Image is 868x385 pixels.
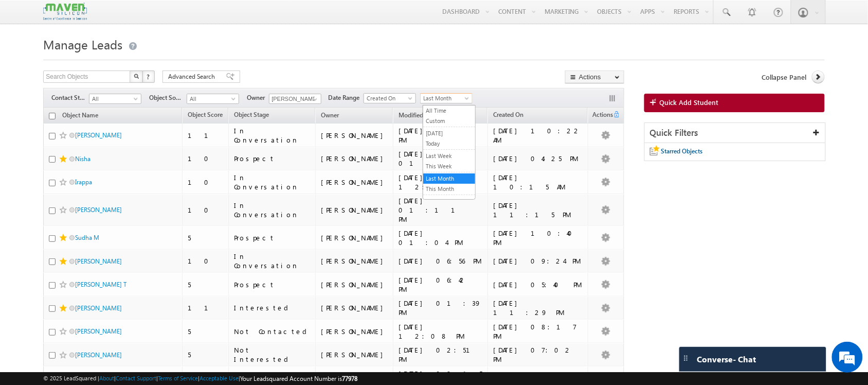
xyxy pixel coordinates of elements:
a: [DATE] [423,129,475,138]
span: Your Leadsquared Account Number is [240,375,357,382]
div: [DATE] 01:04 PM [399,229,483,247]
div: [PERSON_NAME] [321,256,388,266]
div: [DATE] 07:02 PM [493,345,583,364]
span: Created On [364,94,413,103]
a: Object Stage [229,109,274,122]
span: Owner [247,93,269,102]
a: Last Year [423,197,475,206]
div: 10 [188,205,224,215]
div: [DATE] 04:25 PM [493,154,583,163]
a: [PERSON_NAME] [75,351,122,359]
div: [DATE] 06:56 PM [399,256,483,266]
div: [DATE] 12:08 PM [399,322,483,341]
span: All [89,94,138,103]
a: Contact Support [116,375,156,381]
a: [PERSON_NAME] [75,327,122,335]
a: [PERSON_NAME] [75,257,122,265]
span: ? [147,72,151,81]
div: [DATE] 08:17 PM [493,322,583,341]
a: Modified On (sorted descending) [393,109,448,122]
a: [PERSON_NAME] T [75,281,126,288]
div: 5 [188,327,224,336]
span: Actions [588,109,613,122]
div: [PERSON_NAME] [321,205,388,215]
a: Quick Add Student [644,94,825,112]
a: Created On [488,109,529,122]
button: Actions [565,71,624,83]
a: Terms of Service [158,375,198,381]
div: Interested [234,303,311,312]
div: In Conversation [234,252,311,270]
div: [DATE] 01:39 PM [399,299,483,317]
a: [PERSON_NAME] [75,304,122,312]
div: [DATE] 10:22 AM [493,126,583,145]
a: Today [423,139,475,148]
img: carter-drag [682,354,690,362]
a: All [89,94,141,104]
a: This Month [423,184,475,194]
a: Object Score [183,109,228,122]
div: [DATE] 01:11 PM [399,196,483,224]
div: [DATE] 06:42 PM [399,275,483,294]
div: [DATE] 10:40 PM [493,229,583,247]
div: 5 [188,233,224,242]
a: Acceptable Use [200,375,239,381]
span: Last Month [421,94,469,103]
span: Object Score [188,111,223,118]
div: 11 [188,131,224,140]
div: [DATE] 02:51 PM [399,345,483,364]
a: Sudha M [75,234,99,241]
div: 10 [188,154,224,163]
div: 10 [188,256,224,266]
div: [PERSON_NAME] [321,178,388,187]
input: Type to Search [269,94,321,104]
div: In Conversation [234,126,311,145]
div: [DATE] 05:40 PM [493,280,583,289]
span: Created On [493,111,523,118]
span: Owner [321,111,339,119]
div: In Conversation [234,173,311,191]
div: [PERSON_NAME] [321,131,388,140]
div: [DATE] 02:33 PM [399,126,483,145]
a: Custom [423,116,475,126]
div: [PERSON_NAME] [321,303,388,312]
span: Contact Stage [51,93,89,102]
div: Not Contacted [234,327,311,336]
span: Starred Objects [661,147,703,155]
span: © 2025 LeadSquared | | | | | [43,374,357,383]
span: Date Range [328,93,364,102]
div: [DATE] 09:24 PM [493,256,583,266]
span: Quick Add Student [660,98,719,107]
a: Last Month [423,174,475,183]
div: [DATE] 12:41 PM [399,173,483,191]
span: All [187,94,236,103]
span: Converse - Chat [697,355,756,364]
span: Advanced Search [168,72,218,81]
div: [PERSON_NAME] [321,350,388,359]
img: Search [134,74,139,79]
span: Object Source [149,93,187,102]
a: Nisha [75,155,91,163]
a: [PERSON_NAME] [75,131,122,139]
div: [PERSON_NAME] [321,327,388,336]
div: Quick Filters [645,123,825,143]
a: Object Name [57,110,103,123]
div: [DATE] 01:00 PM [399,149,483,168]
a: Irappa [75,178,92,186]
div: [PERSON_NAME] [321,280,388,289]
span: Object Stage [234,111,269,118]
div: Prospect [234,233,311,242]
div: 10 [188,178,224,187]
a: Created On [364,93,416,103]
div: In Conversation [234,201,311,219]
button: ? [142,71,155,83]
span: Modified On [399,111,433,119]
img: Custom Logo [43,3,86,21]
a: All [187,94,239,104]
ul: Last Month [423,105,476,200]
div: Not Interested [234,345,311,364]
a: This Week [423,162,475,171]
span: 77978 [342,375,357,382]
div: [PERSON_NAME] [321,154,388,163]
a: About [99,375,114,381]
